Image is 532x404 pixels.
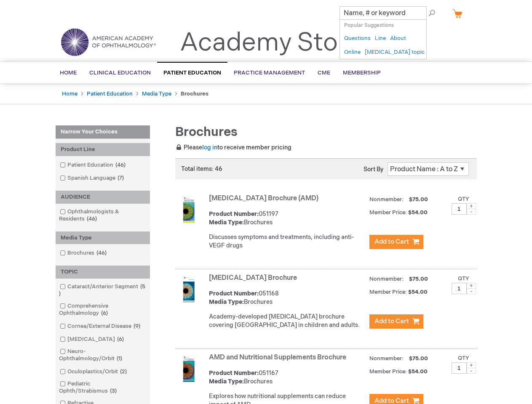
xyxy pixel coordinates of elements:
[58,368,130,376] a: Oculoplastics/Orbit2
[115,336,126,343] span: 6
[209,290,259,297] strong: Product Number:
[58,322,144,330] a: Cornea/External Disease9
[175,144,291,151] span: Please to receive member pricing
[209,369,259,377] strong: Product Number:
[181,165,222,173] span: Total items: 46
[408,196,429,203] span: $75.00
[209,194,318,202] a: [MEDICAL_DATA] Brochure (AMD)
[209,210,259,218] strong: Product Number:
[89,69,151,76] span: Clinical Education
[113,162,128,168] span: 46
[369,235,423,249] button: Add to Cart
[209,233,365,250] p: Discusses symptoms and treatments, including anti-VEGF drugs
[175,276,202,303] img: Amblyopia Brochure
[58,283,148,298] a: Cataract/Anterior Segment5
[58,335,127,343] a: [MEDICAL_DATA]6
[142,90,171,97] a: Media Type
[181,90,209,97] strong: Brochures
[369,314,423,329] button: Add to Cart
[369,368,407,375] strong: Member Price:
[343,69,381,76] span: Membership
[108,388,119,394] span: 3
[408,209,429,216] span: $54.00
[202,144,217,151] a: log in
[163,69,221,76] span: Patient Education
[85,215,99,222] span: 46
[56,266,150,279] div: TOPIC
[318,69,330,76] span: CME
[234,69,305,76] span: Practice Management
[209,210,365,227] div: 051197 Brochures
[87,90,133,97] a: Patient Education
[56,125,150,139] strong: Narrow Your Choices
[375,35,386,43] a: Line
[209,353,346,361] a: AMD and Nutritional Supplements Brochure
[58,380,148,395] a: Pediatric Ophth/Strabismus3
[365,48,425,56] a: [MEDICAL_DATA] topic
[458,355,469,361] label: Qty
[344,48,361,56] a: Online
[458,196,469,202] label: Qty
[344,22,394,29] span: Popular Suggestions
[58,302,148,317] a: Comprehensive Ophthalmology6
[115,355,124,362] span: 1
[209,313,365,330] p: Academy-developed [MEDICAL_DATA] brochure covering [GEOGRAPHIC_DATA] in children and adults.
[408,368,429,375] span: $54.00
[56,143,150,156] div: Product Line
[118,368,129,375] span: 2
[209,369,365,386] div: 051167 Brochures
[175,125,238,140] span: Brochures
[369,353,404,364] strong: Nonmember:
[408,276,429,282] span: $75.00
[60,69,77,76] span: Home
[390,35,406,43] a: About
[369,209,407,216] strong: Member Price:
[58,174,127,182] a: Spanish Language7
[374,238,409,246] span: Add to Cart
[175,355,202,382] img: AMD and Nutritional Supplements Brochure
[458,275,469,282] label: Qty
[175,196,202,223] img: Age-Related Macular Degeneration Brochure (AMD)
[374,317,409,325] span: Add to Cart
[56,231,150,245] div: Media Type
[452,362,467,374] input: Qty
[94,250,109,256] span: 46
[58,161,129,169] a: Patient Education46
[209,290,365,306] div: 051168 Brochures
[364,166,383,173] label: Sort By
[340,6,427,20] input: Name, # or keyword
[344,35,371,43] a: Questions
[131,323,142,330] span: 9
[115,175,126,181] span: 7
[99,310,110,316] span: 6
[209,298,244,306] strong: Media Type:
[452,283,467,294] input: Qty
[180,28,361,58] a: Academy Store
[59,283,145,297] span: 5
[56,191,150,204] div: AUDIENCE
[369,194,404,205] strong: Nonmember:
[452,203,467,215] input: Qty
[408,355,429,362] span: $75.00
[209,378,244,385] strong: Media Type:
[58,249,110,257] a: Brochures46
[369,289,407,295] strong: Member Price:
[58,208,148,223] a: Ophthalmologists & Residents46
[58,348,148,363] a: Neuro-Ophthalmology/Orbit1
[407,4,439,21] span: Search
[209,219,244,226] strong: Media Type:
[408,289,429,295] span: $54.00
[369,274,404,284] strong: Nonmember:
[209,274,297,282] a: [MEDICAL_DATA] Brochure
[62,90,78,97] a: Home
